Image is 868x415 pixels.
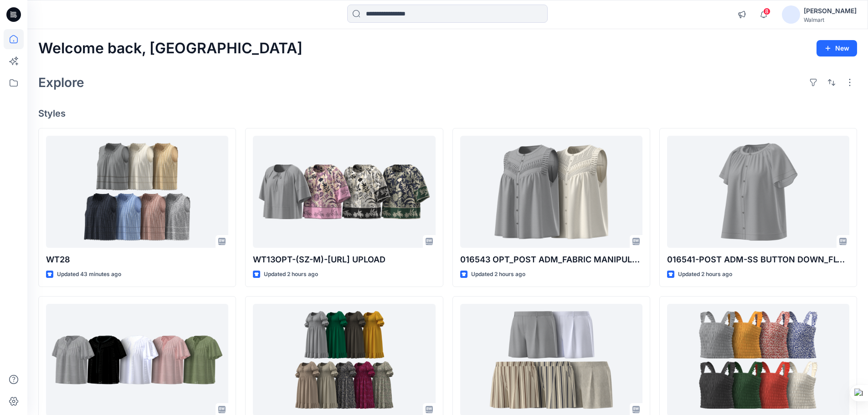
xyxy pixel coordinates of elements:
[804,5,857,16] div: [PERSON_NAME]
[38,40,303,57] h2: Welcome back, [GEOGRAPHIC_DATA]
[460,253,642,266] p: 016543 OPT_POST ADM_FABRIC MANIPULATED SHELL
[38,75,84,90] h2: Explore
[253,136,435,248] a: WT13OPT-(SZ-M)-21-06-2025-AH.bw UPLOAD
[763,8,770,15] span: 8
[460,136,642,248] a: 016543 OPT_POST ADM_FABRIC MANIPULATED SHELL
[253,253,435,266] p: WT13OPT-(SZ-M)-[URL] UPLOAD
[264,270,318,279] p: Updated 2 hours ago
[804,16,857,23] div: Walmart
[667,136,849,248] a: 016541-POST ADM-SS BUTTON DOWN_FLT012
[782,5,800,24] img: avatar
[471,270,525,279] p: Updated 2 hours ago
[46,253,228,266] p: WT28
[667,253,849,266] p: 016541-POST ADM-SS BUTTON DOWN_FLT012
[38,108,857,119] h4: Styles
[817,40,857,56] button: New
[46,136,228,248] a: WT28
[57,270,121,279] p: Updated 43 minutes ago
[678,270,732,279] p: Updated 2 hours ago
